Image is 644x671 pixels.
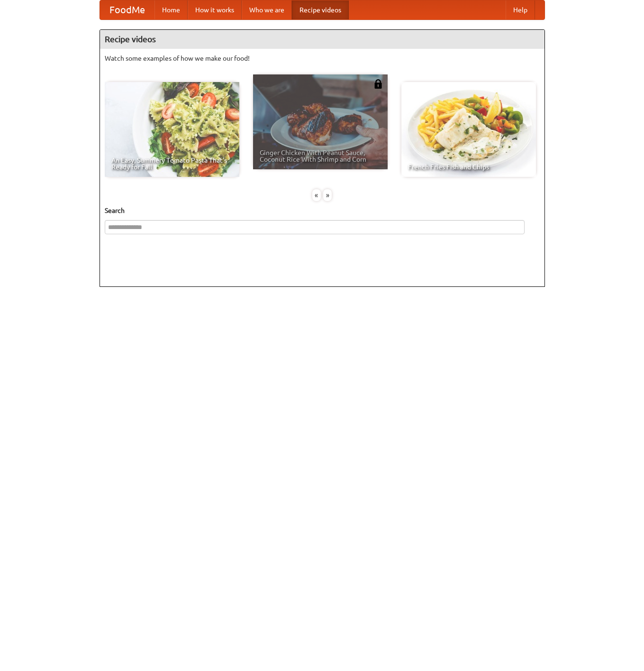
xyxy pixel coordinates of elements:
span: An Easy, Summery Tomato Pasta That's Ready for Fall [111,157,233,170]
a: Recipe videos [292,0,349,19]
a: Who we are [242,0,292,19]
a: An Easy, Summery Tomato Pasta That's Ready for Fall [105,82,239,177]
div: « [312,189,321,201]
a: Help [506,0,535,19]
p: Watch some examples of how we make our food! [105,54,540,63]
img: 483408.png [373,79,383,89]
a: Home [154,0,188,19]
a: How it works [188,0,242,19]
a: FoodMe [100,0,154,19]
h4: Recipe videos [100,30,544,49]
h5: Search [105,206,540,215]
span: French Fries Fish and Chips [408,164,529,170]
div: » [323,189,332,201]
a: French Fries Fish and Chips [401,82,536,177]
